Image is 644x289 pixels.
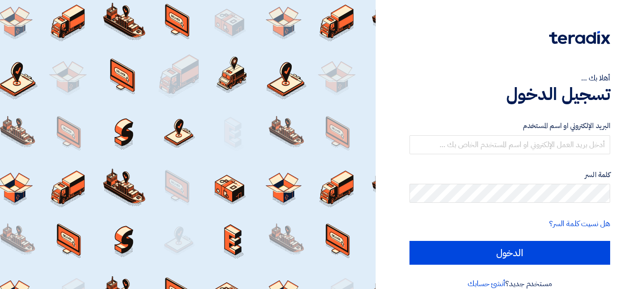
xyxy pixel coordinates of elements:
img: Teradix logo [549,31,610,44]
h1: تسجيل الدخول [409,84,610,105]
label: البريد الإلكتروني او اسم المستخدم [409,120,610,131]
div: أهلا بك ... [409,72,610,84]
a: هل نسيت كلمة السر؟ [549,218,610,229]
input: أدخل بريد العمل الإلكتروني او اسم المستخدم الخاص بك ... [409,135,610,154]
label: كلمة السر [409,169,610,180]
input: الدخول [409,241,610,265]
